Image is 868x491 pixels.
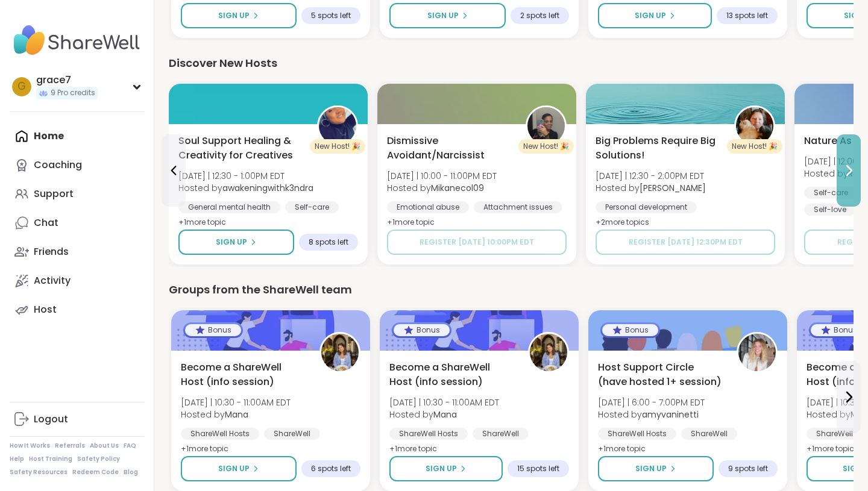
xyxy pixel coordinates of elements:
a: Blog [124,468,138,477]
span: 6 spots left [311,464,351,474]
a: Safety Resources [10,468,68,477]
div: New Host! 🎉 [727,139,782,154]
span: Sign Up [218,10,250,21]
span: 8 spots left [309,237,348,247]
button: Sign Up [178,230,294,255]
span: 9 spots left [728,464,768,474]
span: Become a ShareWell Host (info session) [181,360,306,389]
span: Hosted by [387,182,497,194]
button: Sign Up [598,456,714,481]
b: [PERSON_NAME] [640,182,706,194]
div: Bonus [602,324,658,336]
div: Attachment issues [474,201,562,213]
div: ShareWell [681,428,737,440]
a: Support [10,180,144,208]
div: Discover New Hosts [169,55,854,72]
div: ShareWell Hosts [181,428,259,440]
span: Sign Up [216,237,247,248]
div: Activity [34,274,71,287]
span: Sign Up [427,10,459,21]
b: Mikanecol09 [431,182,484,194]
span: Become a ShareWell Host (info session) [389,360,515,389]
div: ShareWell Hosts [389,428,468,440]
span: [DATE] | 12:30 - 1:00PM EDT [178,170,313,182]
div: Self-care [285,201,339,213]
span: [DATE] | 10:30 - 11:00AM EDT [181,396,291,408]
span: Hosted by [389,408,499,421]
div: Logout [34,413,68,426]
div: General mental health [178,201,280,213]
span: Hosted by [178,182,313,194]
div: Groups from the ShareWell team [169,281,854,298]
button: Register [DATE] 12:30PM EDT [596,230,775,255]
a: Friends [10,237,144,266]
div: ShareWell [473,428,529,440]
span: Soul Support Healing & Creativity for Creatives [178,134,304,163]
b: amyvaninetti [642,408,699,421]
div: New Host! 🎉 [518,139,574,154]
span: 2 spots left [520,11,559,20]
div: Bonus [811,324,867,336]
div: grace7 [36,73,98,87]
span: 15 spots left [517,464,559,474]
button: Sign Up [598,3,712,28]
span: Register [DATE] 12:30PM EDT [629,237,743,247]
a: Chat [10,208,144,237]
span: Sign Up [635,10,666,21]
span: Register [DATE] 10:00PM EDT [420,237,534,247]
a: FAQ [124,442,136,450]
a: Coaching [10,151,144,180]
a: How It Works [10,442,50,450]
a: Referrals [55,442,85,450]
div: New Host! 🎉 [310,139,365,154]
div: Chat [34,216,58,230]
div: Self-care [804,187,858,199]
span: Sign Up [218,463,250,474]
img: amyvaninetti [738,334,776,371]
div: Personal development [596,201,697,213]
div: Self-love [804,204,856,216]
a: Safety Policy [77,455,120,463]
span: [DATE] | 10:30 - 11:00AM EDT [389,396,499,408]
img: Mana [530,334,567,371]
div: Coaching [34,158,82,172]
img: LuAnn [736,107,773,145]
a: Host [10,295,144,324]
div: Emotional abuse [387,201,469,213]
div: Bonus [394,324,450,336]
a: Redeem Code [72,468,119,477]
span: Big Problems Require Big Solutions! [596,134,721,163]
div: ShareWell Hosts [598,428,676,440]
span: Host Support Circle (have hosted 1+ session) [598,360,723,389]
div: Bonus [185,324,241,336]
span: 13 spots left [726,11,768,20]
span: 9 Pro credits [51,88,95,98]
span: [DATE] | 12:30 - 2:00PM EDT [596,170,706,182]
span: [DATE] | 6:00 - 7:00PM EDT [598,396,705,408]
div: Support [34,187,74,201]
button: Register [DATE] 10:00PM EDT [387,230,567,255]
span: Sign Up [635,463,667,474]
button: Sign Up [389,456,503,481]
a: Help [10,455,24,463]
span: Hosted by [598,408,705,421]
a: Logout [10,405,144,434]
button: Sign Up [181,456,297,481]
div: Friends [34,245,69,258]
span: g [17,79,26,95]
div: ShareWell [264,428,320,440]
a: Host Training [29,455,72,463]
a: About Us [90,442,119,450]
img: Mana [321,334,359,371]
b: Mana [433,408,457,421]
span: [DATE] | 10:00 - 11:00PM EDT [387,170,497,182]
span: 5 spots left [311,11,351,20]
span: Dismissive Avoidant/Narcissist [387,134,512,163]
img: Mikanecol09 [527,107,565,145]
a: Activity [10,266,144,295]
b: awakeningwithk3ndra [222,182,313,194]
div: Host [34,303,57,316]
b: Mana [225,408,248,421]
span: Hosted by [181,408,291,421]
img: awakeningwithk3ndra [319,107,356,145]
